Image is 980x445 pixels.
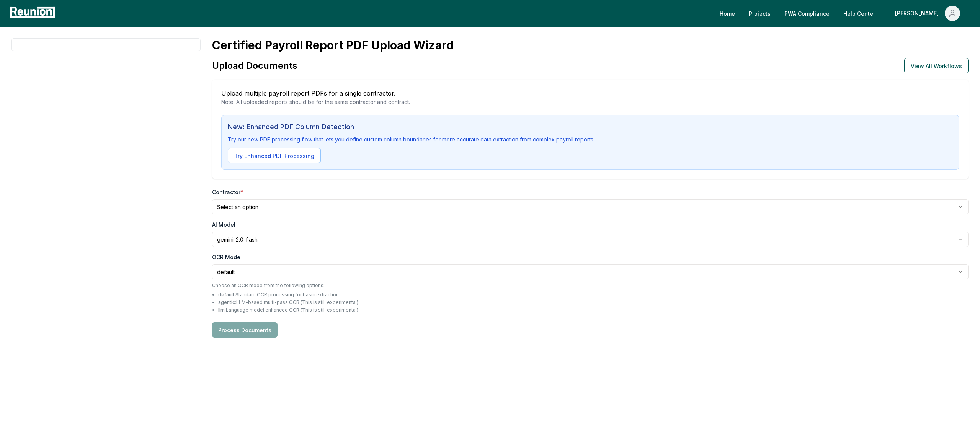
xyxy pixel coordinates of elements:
span: default [218,292,234,297]
a: PWA Compliance [778,6,836,21]
li: : Language model enhanced OCR (This is still experimental) [218,307,969,313]
li: : LLM-based multi-pass OCR (This is still experimental) [218,299,969,305]
button: [PERSON_NAME] [889,6,966,21]
a: Home [714,6,741,21]
h3: New: Enhanced PDF Column Detection [228,122,953,132]
label: Contractor [212,188,243,196]
a: Projects [743,6,777,21]
span: llm [218,307,225,313]
h1: Certified Payroll Report PDF Upload Wizard [212,38,969,52]
p: Try our new PDF processing flow that lets you define custom column boundaries for more accurate d... [228,135,953,143]
h1: Upload Documents [212,60,297,72]
span: agentic [218,299,235,305]
a: Help Center [837,6,881,21]
div: [PERSON_NAME] [895,6,942,21]
button: View All Workflows [904,58,969,73]
label: OCR Mode [212,253,240,261]
p: Choose an OCR mode from the following options: [212,283,969,289]
nav: Main [714,6,972,21]
p: Note: All uploaded reports should be for the same contractor and contract. [221,98,959,106]
button: Try Enhanced PDF Processing [228,148,321,163]
li: : Standard OCR processing for basic extraction [218,292,969,298]
label: AI Model [212,221,235,229]
p: Upload multiple payroll report PDFs for a single contractor. [221,89,959,98]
